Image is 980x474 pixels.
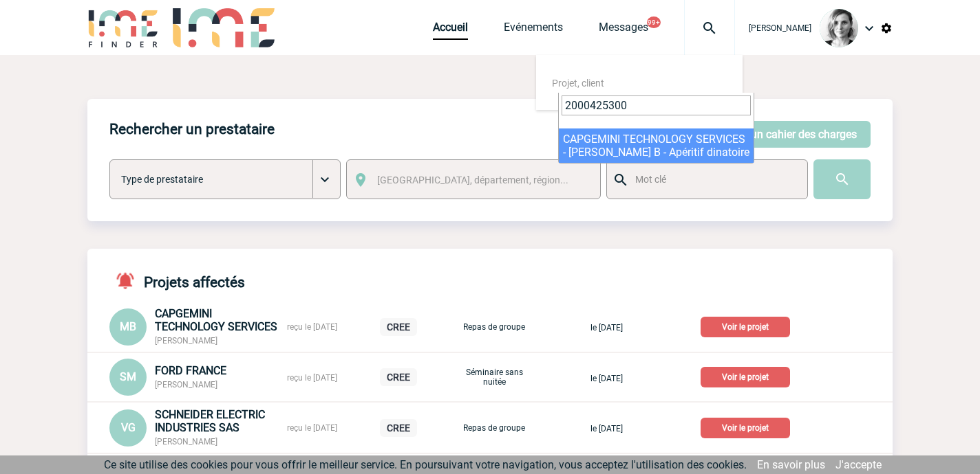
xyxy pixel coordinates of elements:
[590,374,623,383] span: le [DATE]
[287,373,337,383] span: reçu le [DATE]
[155,307,277,333] span: CAPGEMINI TECHNOLOGY SERVICES
[155,437,217,447] span: [PERSON_NAME]
[835,458,882,471] a: J'accepte
[701,367,790,387] p: Voir le projet
[380,368,417,386] p: CREE
[701,319,796,332] a: Voir le projet
[87,8,159,47] img: IME-Finder
[460,368,529,387] p: Séminaire sans nuitée
[599,21,648,40] a: Messages
[287,423,337,433] span: reçu le [DATE]
[120,370,136,383] span: SM
[559,128,754,163] li: CAPGEMINI TECHNOLOGY SERVICES - [PERSON_NAME] B - Apéritif dinatoire
[504,21,563,40] a: Evénements
[460,423,529,433] p: Repas de groupe
[155,364,226,377] span: FORD FRANCE
[813,159,871,199] input: Submit
[701,420,796,433] a: Voir le projet
[590,424,623,433] span: le [DATE]
[109,271,245,291] h4: Projets affectés
[109,121,275,137] h4: Rechercher un prestataire
[590,323,623,332] span: le [DATE]
[433,21,468,40] a: Accueil
[155,408,265,434] span: SCHNEIDER ELECTRIC INDUSTRIES SAS
[120,320,136,333] span: MB
[115,271,144,291] img: notifications-active-24-px-r.png
[380,419,417,437] p: CREE
[377,174,568,185] span: [GEOGRAPHIC_DATA], département, région...
[701,418,790,438] p: Voir le projet
[380,318,417,336] p: CREE
[287,322,337,332] span: reçu le [DATE]
[647,16,661,28] button: 99+
[104,458,747,471] span: Ce site utilise des cookies pour vous offrir le meilleur service. En poursuivant votre navigation...
[749,23,811,33] span: [PERSON_NAME]
[460,322,529,332] p: Repas de groupe
[632,170,795,188] input: Mot clé
[757,458,825,471] a: En savoir plus
[552,78,604,89] span: Projet, client
[155,336,217,346] span: [PERSON_NAME]
[820,9,858,47] img: 103019-1.png
[121,421,136,434] span: VG
[701,370,796,383] a: Voir le projet
[701,317,790,337] p: Voir le projet
[155,380,217,390] span: [PERSON_NAME]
